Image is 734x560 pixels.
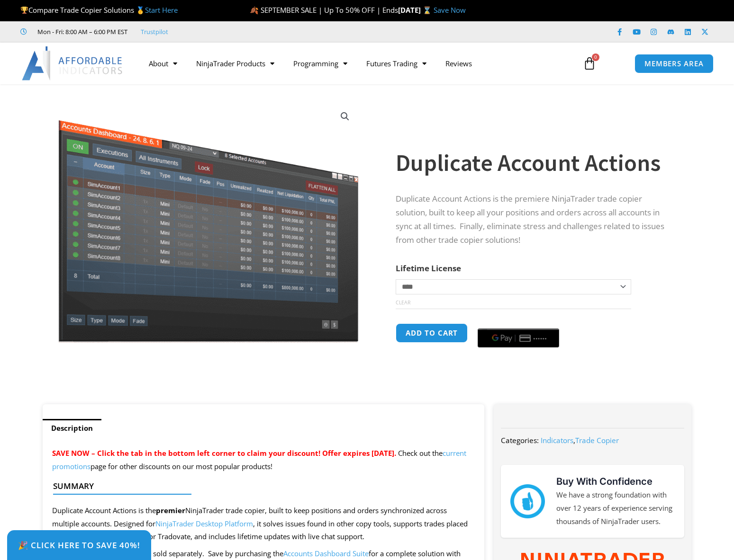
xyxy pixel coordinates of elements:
[396,146,672,179] h1: Duplicate Account Actions
[436,53,481,74] a: Reviews
[396,192,672,247] p: Duplicate Account Actions is the premiere NinjaTrader trade copier solution, built to keep all yo...
[53,481,467,491] h4: Summary
[569,50,610,77] a: 0
[556,489,675,528] p: We have a strong foundation with over 12 years of experience serving thousands of NinjaTrader users.
[396,299,410,306] a: Clear options
[575,436,619,445] a: Trade Copier
[501,436,539,445] span: Categories:
[357,53,436,74] a: Futures Trading
[284,53,357,74] a: Programming
[141,26,168,37] a: Trustpilot
[52,448,396,458] span: SAVE NOW – Click the tab in the bottom left corner to claim your discount! Offer expires [DATE].
[476,322,561,323] iframe: Secure payment input frame
[156,506,185,515] strong: premier
[7,530,151,560] a: 🎉 Click Here to save 40%!
[510,484,544,518] img: mark thumbs good 43913 | Affordable Indicators – NinjaTrader
[396,263,461,274] label: Lifetime License
[556,474,675,489] h3: Buy With Confidence
[145,5,178,15] a: Start Here
[541,436,573,445] a: Indicators
[398,5,434,15] strong: [DATE] ⌛
[35,26,127,37] span: Mon - Fri: 8:00 AM – 6:00 PM EST
[478,329,559,347] button: Buy with GPay
[534,335,548,342] text: ••••••
[336,108,353,125] a: View full-screen image gallery
[139,53,187,74] a: About
[18,541,140,549] span: 🎉 Click Here to save 40%!
[56,101,361,343] img: Screenshot 2024-08-26 15414455555
[52,447,475,473] p: Check out the page for other discounts on our most popular products!
[155,519,253,528] a: NinjaTrader Desktop Platform
[43,419,101,437] a: Description
[20,5,178,15] span: Compare Trade Copier Solutions 🥇
[21,7,28,14] img: 🏆
[541,436,619,445] span: ,
[139,53,572,74] nav: Menu
[434,5,466,15] a: Save Now
[22,46,124,80] img: LogoAI | Affordable Indicators – NinjaTrader
[644,60,704,67] span: MEMBERS AREA
[634,54,714,73] a: MEMBERS AREA
[52,506,468,542] span: Duplicate Account Actions is the NinjaTrader trade copier, built to keep positions and orders syn...
[592,53,599,61] span: 0
[396,323,468,343] button: Add to cart
[187,53,284,74] a: NinjaTrader Products
[250,5,398,15] span: 🍂 SEPTEMBER SALE | Up To 50% OFF | Ends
